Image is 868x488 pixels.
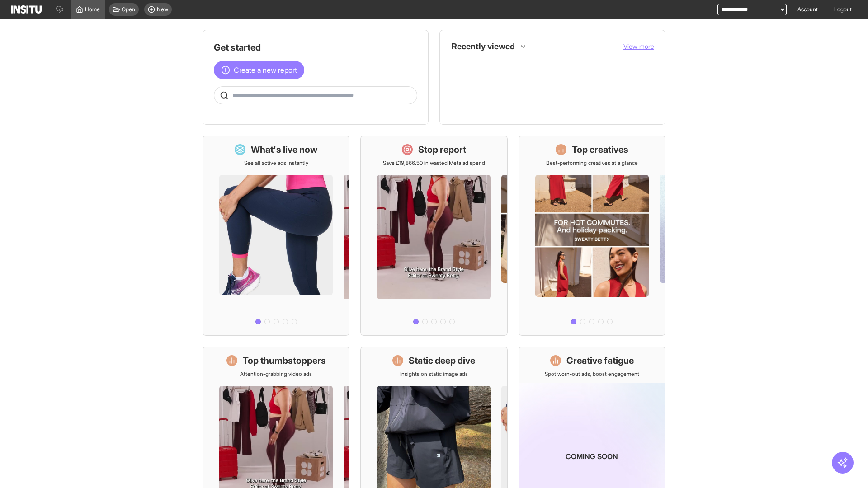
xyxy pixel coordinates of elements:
h1: What's live now [251,143,318,156]
h1: Stop report [418,143,466,156]
span: Create a new report [234,65,297,75]
img: Logo [11,5,42,14]
p: Save £19,866.50 in wasted Meta ad spend [383,160,485,167]
span: View more [623,42,654,50]
a: Top creativesBest-performing creatives at a glance [519,136,665,336]
p: Best-performing creatives at a glance [546,160,638,167]
h1: Top thumbstoppers [243,354,326,367]
p: Attention-grabbing video ads [240,371,312,378]
p: See all active ads instantly [244,160,308,167]
a: What's live nowSee all active ads instantly [203,136,349,336]
h1: Get started [214,41,417,54]
button: Create a new report [214,61,304,79]
a: Stop reportSave £19,866.50 in wasted Meta ad spend [360,136,507,336]
span: Open [122,6,135,13]
h1: Top creatives [572,143,628,156]
h1: Static deep dive [409,354,475,367]
p: Insights on static image ads [400,371,468,378]
button: View more [623,42,654,51]
span: New [157,6,168,13]
span: Home [85,6,100,13]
